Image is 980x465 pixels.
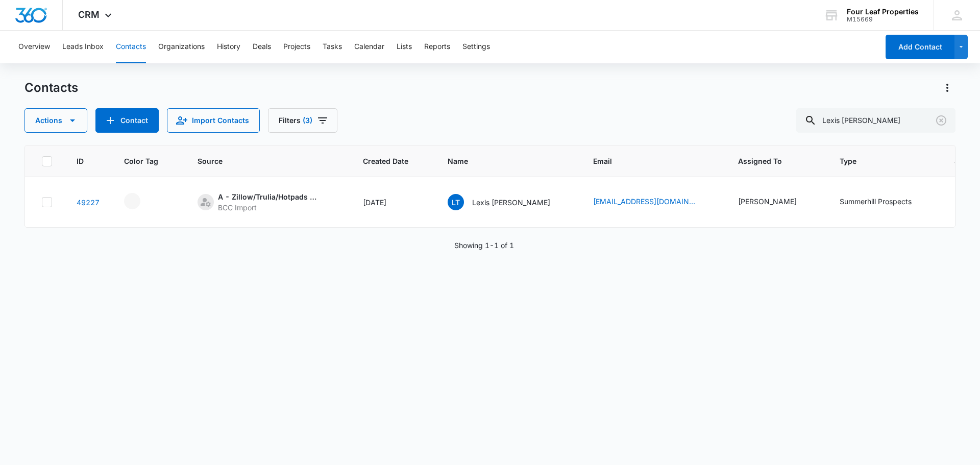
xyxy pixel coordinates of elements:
[77,198,100,207] a: Navigate to contact details page for Lexis Tran
[796,108,955,133] input: Search Contacts
[454,240,514,251] p: Showing 1-1 of 1
[738,156,800,166] span: Assigned To
[116,31,146,63] button: Contacts
[198,191,338,213] div: Source - [object Object] - Select to Edit Field
[840,196,930,208] div: Type - Summerhill Prospects - Select to Edit Field
[62,31,104,63] button: Leads Inbox
[323,31,342,63] button: Tasks
[24,80,78,95] h1: Contacts
[939,80,955,96] button: Actions
[448,194,569,210] div: Name - Lexis Tran - Select to Edit Field
[198,156,324,166] span: Source
[593,196,695,207] a: [EMAIL_ADDRESS][DOMAIN_NAME]
[847,8,919,16] div: account name
[124,156,158,166] span: Color Tag
[886,35,954,59] button: Add Contact
[167,108,260,133] button: Import Contacts
[933,112,949,129] button: Clear
[78,9,100,20] span: CRM
[738,196,815,208] div: Assigned To - Adam Schoenborn - Select to Edit Field
[268,108,337,133] button: Filters
[462,31,490,63] button: Settings
[24,108,87,133] button: Actions
[593,156,699,166] span: Email
[424,31,450,63] button: Reports
[448,156,554,166] span: Name
[158,31,205,63] button: Organizations
[218,191,320,202] div: A - Zillow/Trulia/Hotpads Rent Connect
[18,31,50,63] button: Overview
[354,31,384,63] button: Calendar
[363,156,408,166] span: Created Date
[363,197,423,208] div: [DATE]
[472,197,550,208] p: Lexis [PERSON_NAME]
[593,196,714,208] div: Email - tranlexis@gmail.com - Select to Edit Field
[77,156,85,166] span: ID
[218,202,320,213] div: BCC Import
[95,108,159,133] button: Add Contact
[448,194,464,210] span: LT
[217,31,240,63] button: History
[253,31,271,63] button: Deals
[283,31,310,63] button: Projects
[124,193,159,209] div: - - Select to Edit Field
[954,196,971,207] div: Lead
[303,117,312,124] span: (3)
[840,196,912,207] div: Summerhill Prospects
[840,156,915,166] span: Type
[847,16,919,23] div: account id
[397,31,412,63] button: Lists
[954,156,977,166] span: Status
[738,196,797,207] div: [PERSON_NAME]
